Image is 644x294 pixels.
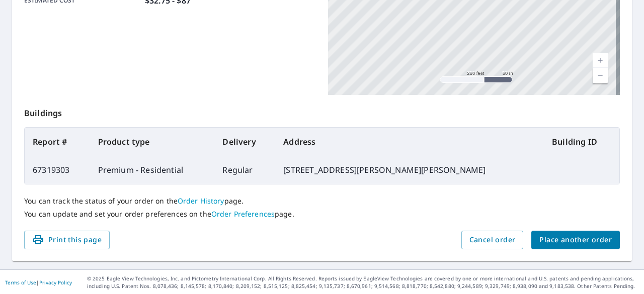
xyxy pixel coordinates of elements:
a: Terms of Use [5,279,36,286]
button: Place another order [531,231,620,249]
span: Print this page [32,234,102,246]
th: Address [275,128,544,156]
a: Privacy Policy [39,279,72,286]
a: Current Level 17, Zoom In [593,53,608,68]
th: Report # [25,128,90,156]
th: Product type [90,128,215,156]
a: Current Level 17, Zoom Out [593,68,608,83]
button: Cancel order [461,231,524,249]
span: Place another order [539,234,612,246]
td: [STREET_ADDRESS][PERSON_NAME][PERSON_NAME] [275,156,544,184]
a: Order History [178,196,224,206]
th: Building ID [544,128,619,156]
p: You can update and set your order preferences on the page. [24,210,620,219]
button: Print this page [24,231,110,249]
p: © 2025 Eagle View Technologies, Inc. and Pictometry International Corp. All Rights Reserved. Repo... [87,275,639,290]
a: Order Preferences [211,209,275,219]
th: Delivery [214,128,275,156]
td: 67319303 [25,156,90,184]
p: | [5,279,72,285]
p: Buildings [24,95,620,127]
td: Regular [214,156,275,184]
p: You can track the status of your order on the page. [24,197,620,206]
span: Cancel order [469,234,516,246]
td: Premium - Residential [90,156,215,184]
